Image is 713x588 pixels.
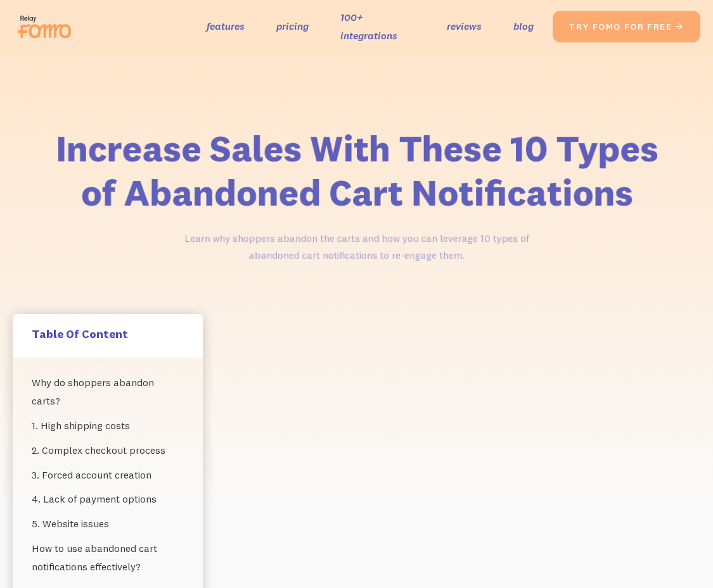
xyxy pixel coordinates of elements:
[32,511,184,536] a: 5. Website issues
[35,127,679,215] h1: Increase Sales With These 10 Types of Abandoned Cart Notifications
[674,21,684,32] span: 
[32,487,184,511] a: 4. Lack of payment options
[207,17,245,35] a: features
[32,327,184,341] h5: Table Of Content
[32,463,184,487] a: 3. Forced account creation
[276,17,309,35] a: pricing
[32,536,184,579] a: How to use abandoned cart notifications effectively?
[447,17,482,35] a: reviews
[32,438,184,463] a: 2. Complex checkout process
[169,230,544,263] p: Learn why shoppers abandon the carts and how you can leverage 10 types of abandoned cart notifica...
[32,413,184,438] a: 1. High shipping costs
[340,8,415,45] a: 100+ integrations
[32,370,184,413] a: Why do shoppers abandon carts?
[553,11,700,42] a: try fomo for free
[513,17,534,35] a: blog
